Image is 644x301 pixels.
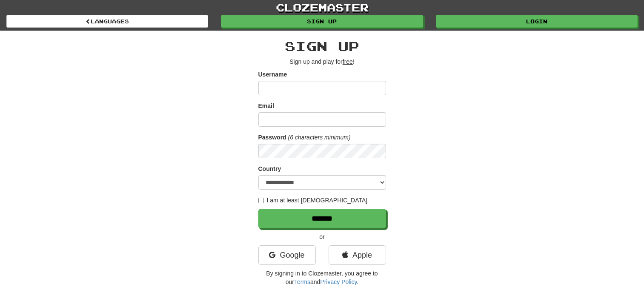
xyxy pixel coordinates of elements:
[320,278,357,285] a: Privacy Policy
[288,134,351,141] em: (6 characters minimum)
[258,39,386,53] h2: Sign up
[258,102,274,110] label: Email
[258,196,368,204] label: I am at least [DEMOGRAPHIC_DATA]
[258,133,286,142] label: Password
[221,15,423,28] a: Sign up
[258,165,281,173] label: Country
[294,278,310,285] a: Terms
[329,245,386,265] a: Apple
[258,198,264,203] input: I am at least [DEMOGRAPHIC_DATA]
[258,269,386,286] p: By signing in to Clozemaster, you agree to our and .
[258,70,287,79] label: Username
[343,58,353,65] u: free
[436,15,638,28] a: Login
[258,233,386,241] p: or
[6,15,208,28] a: Languages
[258,245,316,265] a: Google
[258,57,386,66] p: Sign up and play for !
